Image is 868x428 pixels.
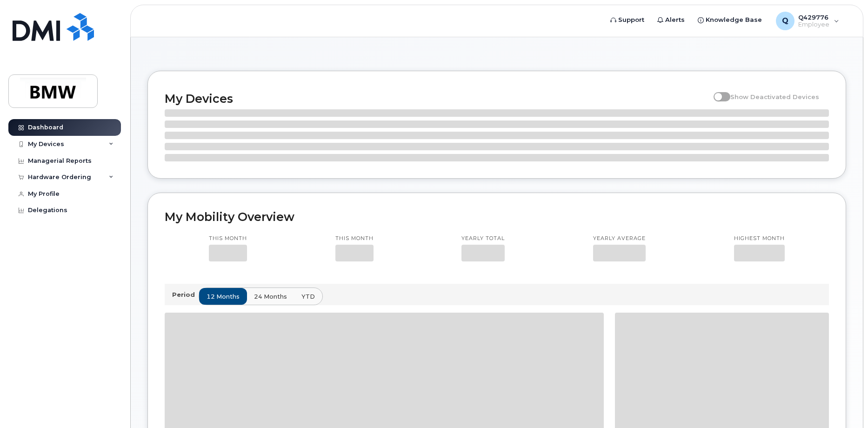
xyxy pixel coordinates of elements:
[335,235,374,242] p: This month
[301,292,315,301] span: YTD
[730,93,819,100] span: Show Deactivated Devices
[165,210,829,224] h2: My Mobility Overview
[714,88,721,95] input: Show Deactivated Devices
[165,92,709,106] h2: My Devices
[734,235,785,242] p: Highest month
[209,235,247,242] p: This month
[254,292,287,301] span: 24 months
[461,235,505,242] p: Yearly total
[172,290,199,299] p: Period
[593,235,646,242] p: Yearly average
